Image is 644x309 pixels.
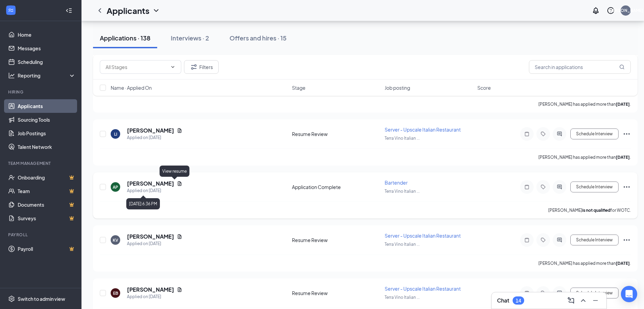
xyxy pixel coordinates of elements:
svg: ComposeMessage [567,296,575,305]
div: Resume Review [292,131,381,137]
button: ComposeMessage [566,295,576,306]
div: Open Intercom Messenger [621,286,637,302]
span: Job posting [385,84,410,91]
div: View resume [160,166,189,177]
svg: Tag [539,184,547,190]
span: Terra Vino Italian ... [385,295,420,300]
a: TeamCrown [18,184,76,198]
div: Switch to admin view [18,295,65,302]
svg: Tag [539,290,547,296]
span: Server - Upscale Italian Restaurant [385,126,461,133]
div: Reporting [18,72,76,79]
a: Messages [18,41,76,55]
svg: Note [523,290,531,296]
svg: Ellipses [623,236,631,244]
div: Applied on [DATE] [127,134,182,141]
svg: Document [177,128,182,133]
svg: Minimize [591,296,600,305]
div: LI [114,131,117,137]
a: DocumentsCrown [18,198,76,211]
span: Terra Vino Italian ... [385,242,420,247]
svg: ChevronDown [170,64,176,70]
svg: Tag [539,237,547,243]
div: Hiring [8,89,74,95]
span: Server - Upscale Italian Restaurant [385,286,461,292]
b: [DATE] [616,102,630,107]
button: Schedule Interview [570,128,619,139]
button: Filter Filters [184,60,219,74]
a: OnboardingCrown [18,171,76,184]
button: Schedule Interview [570,235,619,245]
svg: Settings [8,295,15,302]
span: Terra Vino Italian ... [385,189,420,194]
div: Application Complete [292,184,381,190]
div: Applied on [DATE] [127,293,182,300]
svg: Ellipses [623,183,631,191]
input: All Stages [106,63,167,71]
button: Schedule Interview [570,288,619,298]
svg: ActiveChat [555,131,564,137]
div: Payroll [8,232,74,238]
button: Minimize [590,295,601,306]
svg: Document [177,287,182,292]
svg: Note [523,237,531,243]
svg: WorkstreamLogo [7,7,14,14]
svg: ActiveChat [555,184,564,190]
div: Applications · 138 [100,34,150,42]
input: Search in applications [529,60,631,74]
svg: Collapse [66,7,72,14]
div: [DATE] 6:36 PM [126,198,160,209]
b: is not qualified [582,208,610,213]
a: SurveysCrown [18,211,76,225]
svg: Analysis [8,72,15,79]
p: [PERSON_NAME] for WOTC. [548,207,631,213]
span: Server - Upscale Italian Restaurant [385,233,461,239]
div: 14 [516,298,521,304]
div: Interviews · 2 [171,34,209,42]
div: Resume Review [292,237,381,243]
a: Sourcing Tools [18,113,76,126]
a: Scheduling [18,55,76,69]
a: PayrollCrown [18,242,76,256]
div: EB [113,290,118,296]
h1: Applicants [107,5,149,16]
div: AP [113,184,118,190]
svg: Note [523,131,531,137]
a: Home [18,28,76,41]
button: Schedule Interview [570,182,619,192]
svg: Note [523,184,531,190]
span: Terra Vino Italian ... [385,136,420,141]
div: Resume Review [292,290,381,296]
svg: Filter [190,63,198,71]
svg: ChevronDown [152,6,160,15]
button: ChevronUp [578,295,589,306]
a: Applicants [18,99,76,113]
p: [PERSON_NAME] has applied more than . [538,154,631,160]
div: [PERSON_NAME] [608,7,643,13]
svg: Tag [539,131,547,137]
svg: Document [177,234,182,239]
div: KV [113,237,118,243]
b: [DATE] [616,155,630,160]
svg: Ellipses [623,130,631,138]
svg: ChevronUp [579,296,587,305]
svg: Notifications [592,6,600,15]
svg: ActiveChat [555,237,564,243]
b: [DATE] [616,261,630,266]
h5: [PERSON_NAME] [127,180,174,187]
a: Job Postings [18,126,76,140]
span: Score [477,84,491,91]
div: Applied on [DATE] [127,187,182,194]
svg: Document [177,181,182,186]
h5: [PERSON_NAME] [127,127,174,134]
span: Stage [292,84,306,91]
h3: Chat [497,297,509,304]
a: Talent Network [18,140,76,154]
p: [PERSON_NAME] has applied more than . [538,101,631,107]
span: Bartender [385,179,408,186]
svg: MagnifyingGlass [619,64,625,70]
svg: ActiveChat [555,290,564,296]
div: Applied on [DATE] [127,240,182,247]
p: [PERSON_NAME] has applied more than . [538,260,631,266]
a: ChevronLeft [96,6,104,15]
